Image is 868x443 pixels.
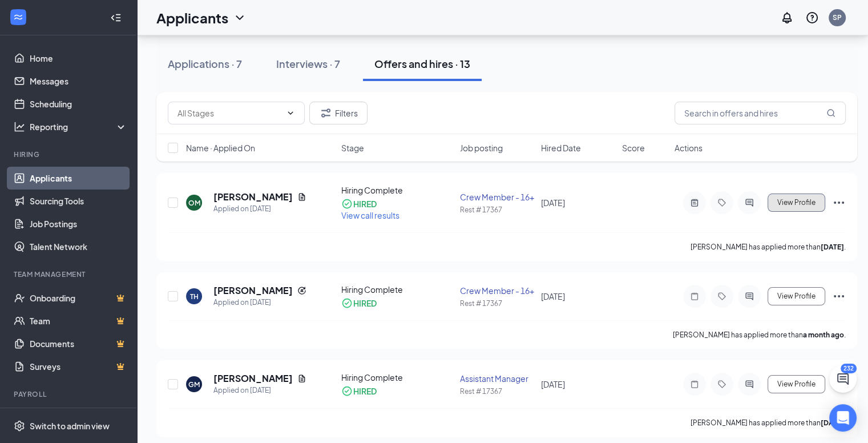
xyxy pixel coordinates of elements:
[188,380,200,389] div: GM
[30,309,127,332] a: TeamCrown
[30,332,127,355] a: DocumentsCrown
[742,380,756,389] svg: ActiveChat
[30,92,127,115] a: Scheduling
[715,198,729,207] svg: Tag
[110,12,122,23] svg: Collapse
[186,142,255,154] span: Name · Applied On
[297,286,306,295] svg: Reapply
[715,380,729,389] svg: Tag
[213,203,306,215] div: Applied on [DATE]
[213,385,306,396] div: Applied on [DATE]
[341,297,353,309] svg: CheckmarkCircle
[30,406,127,429] a: PayrollCrown
[541,379,565,389] span: [DATE]
[460,386,534,396] div: Rest # 17367
[688,380,701,389] svg: Note
[829,365,857,393] button: ChatActive
[14,269,125,279] div: Team Management
[30,47,127,70] a: Home
[353,385,377,397] div: HIRED
[309,102,368,124] button: Filter Filters
[460,191,534,203] div: Crew Member - 16+
[188,198,200,208] div: OM
[353,297,377,309] div: HIRED
[691,242,846,252] p: [PERSON_NAME] has applied more than .
[541,142,581,154] span: Hired Date
[319,106,333,120] svg: Filter
[742,292,756,301] svg: ActiveChat
[213,372,293,385] h5: [PERSON_NAME]
[14,150,125,159] div: Hiring
[30,212,127,235] a: Job Postings
[30,420,110,432] div: Switch to admin view
[841,364,857,373] div: 232
[297,374,306,383] svg: Document
[30,190,127,212] a: Sourcing Tools
[836,372,850,386] svg: ChatActive
[715,292,729,301] svg: Tag
[805,11,819,25] svg: QuestionInfo
[675,102,846,124] input: Search in offers and hires
[742,198,756,207] svg: ActiveChat
[233,11,247,25] svg: ChevronDown
[30,287,127,309] a: OnboardingCrown
[780,11,794,25] svg: Notifications
[826,108,835,118] svg: MagnifyingGlass
[213,191,293,203] h5: [PERSON_NAME]
[673,330,846,340] p: [PERSON_NAME] has applied more than .
[675,142,703,154] span: Actions
[30,167,127,190] a: Applicants
[833,13,842,22] div: SP
[541,291,565,301] span: [DATE]
[30,235,127,258] a: Talent Network
[341,284,453,295] div: Hiring Complete
[622,142,645,154] span: Score
[832,289,846,303] svg: Ellipses
[168,57,242,71] div: Applications · 7
[821,418,844,427] b: [DATE]
[286,108,295,118] svg: ChevronDown
[30,121,128,132] div: Reporting
[777,292,815,300] span: View Profile
[13,11,24,23] svg: WorkstreamLogo
[460,299,534,308] div: Rest # 17367
[14,121,25,132] svg: Analysis
[374,57,470,71] div: Offers and hires · 13
[14,420,25,432] svg: Settings
[777,199,815,207] span: View Profile
[460,285,534,296] div: Crew Member - 16+
[341,184,453,196] div: Hiring Complete
[177,107,281,119] input: All Stages
[341,198,353,210] svg: CheckmarkCircle
[832,196,846,210] svg: Ellipses
[460,142,503,154] span: Job posting
[297,192,306,202] svg: Document
[829,404,857,432] div: Open Intercom Messenger
[14,389,125,399] div: Payroll
[353,198,377,210] div: HIRED
[821,243,844,251] b: [DATE]
[213,297,306,308] div: Applied on [DATE]
[276,57,340,71] div: Interviews · 7
[30,70,127,92] a: Messages
[341,385,353,397] svg: CheckmarkCircle
[460,205,534,215] div: Rest # 17367
[768,375,825,393] button: View Profile
[803,331,844,339] b: a month ago
[777,380,815,388] span: View Profile
[688,292,701,301] svg: Note
[460,373,534,384] div: Assistant Manager
[341,372,453,383] div: Hiring Complete
[341,142,364,154] span: Stage
[768,194,825,212] button: View Profile
[691,418,846,428] p: [PERSON_NAME] has applied more than .
[688,198,701,207] svg: ActiveNote
[341,210,399,220] span: View call results
[768,287,825,305] button: View Profile
[190,292,199,301] div: TH
[541,198,565,208] span: [DATE]
[30,355,127,378] a: SurveysCrown
[213,284,293,297] h5: [PERSON_NAME]
[156,8,228,27] h1: Applicants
